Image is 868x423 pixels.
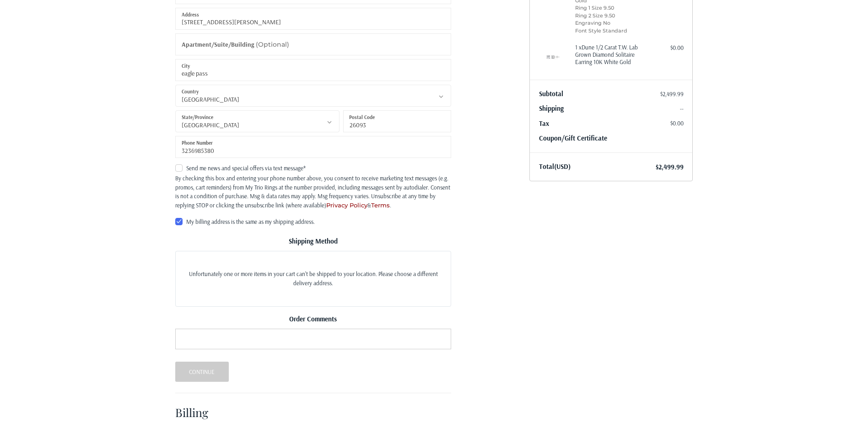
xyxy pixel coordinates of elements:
a: Privacy Policy [326,201,367,209]
li: Font Style Standard [575,27,645,35]
legend: Shipping Method [203,236,423,251]
h4: 1 x Dune 1/2 Carat T.W. Lab Grown Diamond Solitaire Earring 10K White Gold [575,43,645,66]
p: Unfortunately one or more items in your cart can't be shipped to your location. Please choose a d... [176,266,451,293]
label: Apartment/Suite/Building [182,33,289,56]
span: -- [680,105,684,112]
span: Shipping [539,104,564,113]
li: Ring 2 Size 9.50 [575,12,645,20]
li: Ring 1 Size 9.50 [575,4,645,12]
legend: Order Comments [203,314,423,329]
label: Postal Code [349,112,375,122]
label: Address [182,10,199,20]
span: Subtotal [539,89,563,98]
label: Country [182,87,199,97]
label: State/Province [182,112,213,122]
li: Engraving No [575,19,645,27]
div: $0.00 [647,43,684,53]
span: $0.00 [670,119,684,127]
div: By checking this box and entering your phone number above, you consent to receive marketing text ... [175,174,451,210]
span: Tax [539,119,549,128]
button: Continue [175,362,229,382]
h2: Billing [175,405,229,419]
label: Send me news and special offers via text message* [175,164,451,172]
small: (Optional) [256,40,289,49]
label: Phone Number [182,138,213,148]
a: Terms [371,201,390,209]
span: $2,499.99 [656,163,684,171]
span: $2,499.99 [660,90,684,98]
a: Coupon/Gift Certificate [539,134,607,142]
span: Total (USD) [539,162,571,171]
label: My billing address is the same as my shipping address. [175,218,451,225]
label: City [182,61,190,71]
